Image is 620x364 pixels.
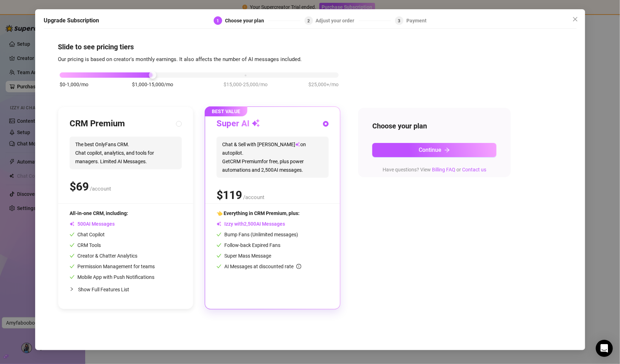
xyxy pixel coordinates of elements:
[216,264,221,269] span: check
[70,118,125,129] h3: CRM Premium
[216,253,271,259] span: Super Mass Message
[444,147,450,153] span: arrow-right
[70,232,75,237] span: check
[70,253,137,259] span: Creator & Chatter Analytics
[316,16,358,25] div: Adjust your order
[70,275,75,280] span: check
[70,287,74,291] span: collapsed
[70,281,182,298] div: Show Full Features List
[70,264,75,269] span: check
[216,188,242,202] span: $
[70,243,75,248] span: check
[398,18,400,23] span: 3
[70,253,75,258] span: check
[58,56,302,62] span: Our pricing is based on creator's monthly earnings. It also affects the number of AI messages inc...
[70,274,154,280] span: Mobile App with Push Notifications
[78,287,129,292] span: Show Full Features List
[224,264,301,269] span: AI Messages at discounted rate
[225,16,268,25] div: Choose your plan
[243,194,264,200] span: /account
[432,166,455,172] a: Billing FAQ
[58,42,563,51] h4: Slide to see pricing tiers
[216,232,298,237] span: Bump Fans (Unlimited messages)
[70,137,182,169] span: The best OnlyFans CRM. Chat copilot, analytics, and tools for managers. Limited AI Messages.
[90,186,111,192] span: /account
[216,242,280,248] span: Follow-back Expired Fans
[419,147,441,153] span: Continue
[70,264,155,269] span: Permission Management for teams
[372,143,496,157] button: Continuearrow-right
[216,221,285,227] span: Izzy with AI Messages
[572,16,578,22] span: close
[70,232,105,237] span: Chat Copilot
[216,18,219,23] span: 1
[570,13,581,25] button: Close
[372,121,496,131] h4: Choose your plan
[216,243,221,248] span: check
[216,118,260,129] h3: Super AI
[383,166,486,172] span: Have questions? View or
[462,166,486,172] a: Contact us
[406,16,427,25] div: Payment
[216,232,221,237] span: check
[307,18,310,23] span: 2
[570,16,581,22] span: Close
[216,253,221,258] span: check
[70,210,128,216] span: All-in-one CRM, including:
[70,221,115,227] span: AI Messages
[296,264,301,269] span: info-circle
[308,81,339,88] span: $25,000+/mo
[216,210,300,216] span: 👈 Everything in CRM Premium, plus:
[224,81,268,88] span: $15,000-25,000/mo
[44,16,99,25] h5: Upgrade Subscription
[70,180,89,193] span: $
[70,242,101,248] span: CRM Tools
[596,340,613,357] div: Open Intercom Messenger
[216,137,329,178] span: Chat & Sell with [PERSON_NAME] on autopilot. Get CRM Premium for free, plus power automations and...
[132,81,173,88] span: $1,000-15,000/mo
[60,81,88,88] span: $0-1,000/mo
[205,106,247,116] span: BEST VALUE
